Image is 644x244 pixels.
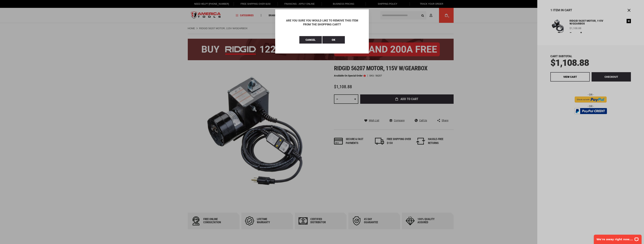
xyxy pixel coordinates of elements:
[299,36,322,44] button: Cancel
[322,36,345,44] button: OK
[591,232,644,244] iframe: LiveChat chat widget
[285,19,359,27] div: Are you sure you would like to remove this item from the shopping cart?
[332,38,335,41] span: OK
[306,38,316,41] span: Cancel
